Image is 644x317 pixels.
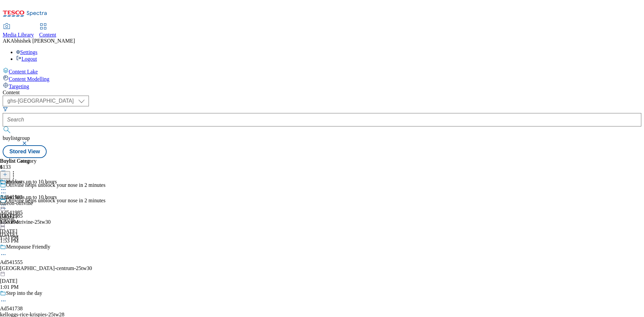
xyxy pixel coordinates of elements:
a: Media Library [3,24,34,38]
span: Targeting [9,84,29,89]
a: Content [39,24,56,38]
a: Content Lake [3,67,641,75]
a: Settings [16,49,38,55]
div: and lasts up to 10 hours [6,194,57,200]
span: Content Modelling [9,76,49,82]
input: Search [3,113,641,126]
span: AK [3,38,10,44]
a: Content Modelling [3,75,641,82]
div: Step into the day [6,290,42,296]
span: buylistgroup [3,135,30,141]
div: Haleon [6,179,21,185]
span: Content [39,32,56,38]
div: Content [3,90,641,96]
a: Targeting [3,82,641,90]
span: Media Library [3,32,34,38]
button: Stored View [3,145,47,158]
a: Logout [16,56,37,62]
div: and lasts up to 10 hours [6,179,57,185]
span: Content Lake [9,69,38,74]
div: Menopause Friendly [6,244,50,250]
svg: Search Filters [3,106,8,112]
span: Abhishek [PERSON_NAME] [10,38,75,44]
